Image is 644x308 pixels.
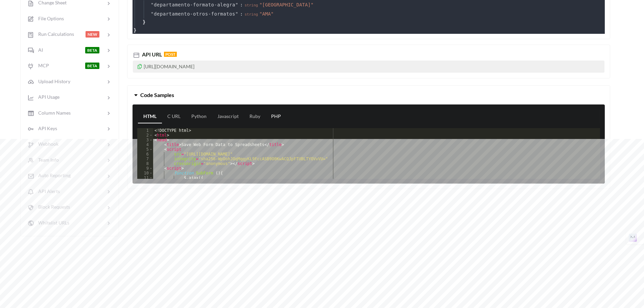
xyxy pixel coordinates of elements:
span: : [240,10,243,18]
span: " [GEOGRAPHIC_DATA] " [259,2,313,7]
div: 5 [137,147,153,152]
span: BETA [85,63,99,69]
div: 4 [137,142,153,147]
a: Python [186,110,212,123]
span: departamento-formato-alegra [154,1,235,8]
p: [URL][DOMAIN_NAME] [133,61,604,73]
span: AI [34,47,43,53]
span: " AMA " [259,11,273,17]
span: " [235,2,238,7]
span: Run Calculations [34,31,74,37]
span: POST [164,52,177,57]
span: Upload History [34,78,70,84]
div: 10 [137,171,153,175]
div: 2 [137,133,153,138]
span: : [240,1,243,8]
span: File Options [34,16,64,21]
a: PHP [266,110,286,123]
span: MCP [34,63,49,68]
div: 7 [137,157,153,161]
span: Column Names [34,110,71,116]
span: string [244,12,258,17]
a: Ruby [244,110,266,123]
span: string [244,3,258,7]
span: API URL [141,51,162,57]
span: BETA [85,47,99,53]
span: } [133,27,136,34]
span: Code Samples [140,92,174,98]
a: HTML [138,110,162,123]
span: API Usage [34,94,59,100]
div: 1 [137,128,153,133]
span: NEW [86,31,99,38]
div: 6 [137,152,153,157]
span: departamento-otros-formatos [154,10,235,18]
span: " [151,11,154,17]
a: Javascript [212,110,244,123]
div: 3 [137,138,153,142]
span: " [235,11,238,17]
div: 9 [137,166,153,171]
span: " [151,2,154,7]
div: 8 [137,161,153,166]
span: } [142,19,145,26]
span: API Keys [34,125,57,131]
button: Code Samples [127,86,610,104]
div: 11 [137,175,153,180]
a: C URL [162,110,186,123]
